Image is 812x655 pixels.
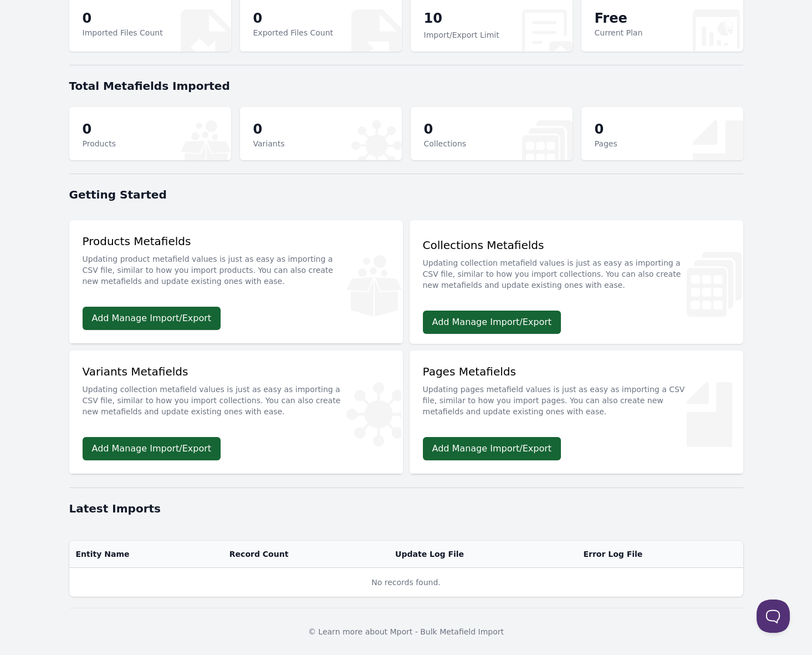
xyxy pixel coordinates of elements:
[83,233,390,293] div: Products Metafields
[423,311,561,334] a: Add Manage Import/Export
[424,138,467,149] p: Collections
[576,541,743,568] th: Error Log File
[423,253,730,291] p: Updating collection metafield values is just as easy as importing a CSV file, similar to how you ...
[69,541,223,568] th: Entity Name
[423,437,561,460] a: Add Manage Import/Export
[69,568,743,597] td: No records found.
[69,78,743,94] h1: Total Metafields Imported
[83,9,163,27] p: 0
[83,120,116,138] p: 0
[69,501,743,516] h1: Latest Imports
[253,9,334,27] p: 0
[253,27,334,38] p: Exported Files Count
[423,364,730,424] div: Pages Metafields
[83,249,390,287] p: Updating product metafield values is just as easy as importing a CSV file, similar to how you imp...
[83,307,221,330] a: Add Manage Import/Export
[595,27,643,38] p: Current Plan
[424,29,499,40] p: Import/Export Limit
[757,600,790,633] iframe: Toggle Customer Support
[595,138,617,149] p: Pages
[423,237,730,297] div: Collections Metafields
[253,138,285,149] p: Variants
[223,541,389,568] th: Record Count
[424,9,499,29] p: 10
[69,187,743,202] h1: Getting Started
[308,627,387,636] span: © Learn more about
[83,364,390,424] div: Variants Metafields
[595,9,643,27] p: Free
[389,541,576,568] th: Update Log File
[390,627,504,636] a: Mport - Bulk Metafield Import
[83,27,163,38] p: Imported Files Count
[83,379,390,417] p: Updating collection metafield values is just as easy as importing a CSV file, similar to how you ...
[424,120,467,138] p: 0
[423,379,730,417] p: Updating pages metafield values is just as easy as importing a CSV file, similar to how you impor...
[83,138,116,149] p: Products
[83,437,221,460] a: Add Manage Import/Export
[595,120,617,138] p: 0
[253,120,285,138] p: 0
